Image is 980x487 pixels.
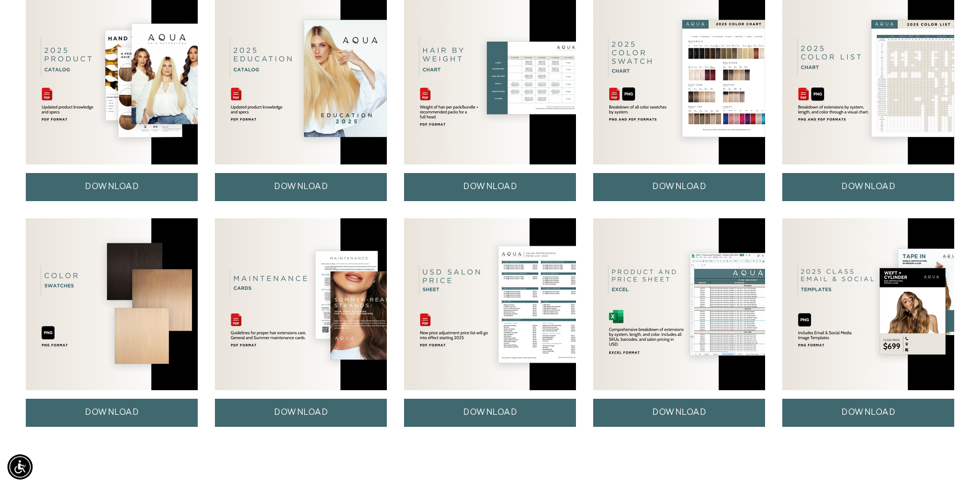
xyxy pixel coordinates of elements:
a: DOWNLOAD [404,173,576,201]
a: DOWNLOAD [26,399,198,427]
a: DOWNLOAD [782,173,954,201]
a: DOWNLOAD [215,399,387,427]
a: DOWNLOAD [593,173,765,201]
a: DOWNLOAD [782,399,954,427]
div: Accessibility Menu [7,454,33,480]
a: DOWNLOAD [26,173,198,201]
a: DOWNLOAD [593,399,765,427]
a: DOWNLOAD [215,173,387,201]
a: DOWNLOAD [404,399,576,427]
iframe: Chat Widget [923,432,980,487]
